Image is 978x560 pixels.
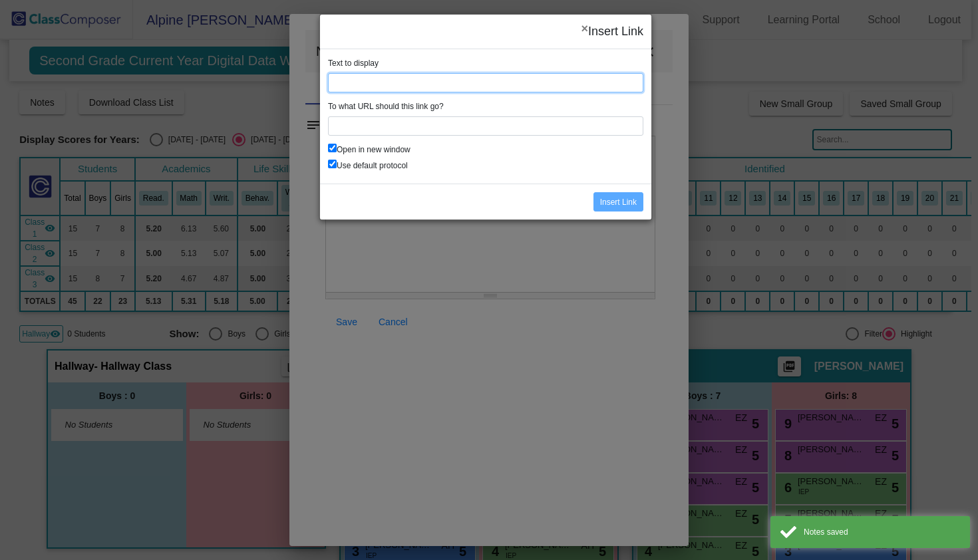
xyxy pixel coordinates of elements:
[328,100,444,112] label: To what URL should this link go?
[328,144,337,152] input: Open in new window
[573,15,596,43] button: Close
[328,160,408,172] label: Use default protocol
[593,192,643,211] input: Insert Link
[588,23,643,41] h4: Insert Link
[328,144,410,156] label: Open in new window
[328,160,337,168] input: Use default protocol
[328,57,379,69] label: Text to display
[804,526,960,538] div: Notes saved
